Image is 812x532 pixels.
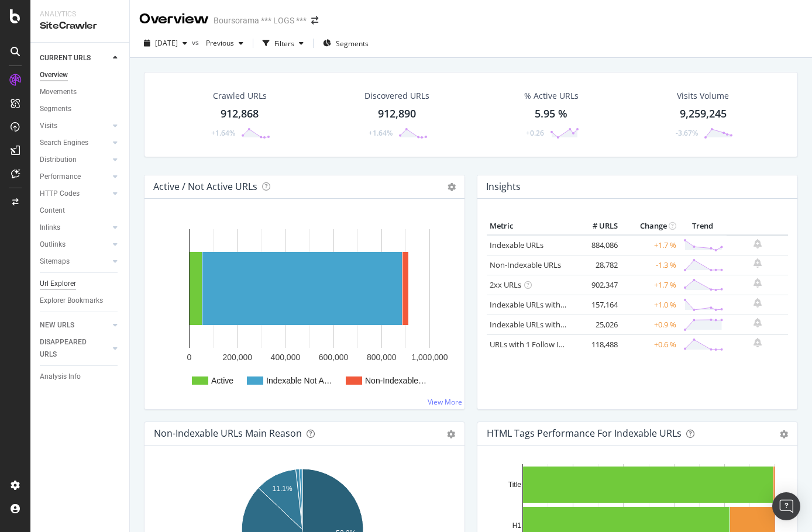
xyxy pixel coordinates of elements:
a: Content [40,205,121,217]
a: View More [428,397,462,407]
div: Visits [40,120,57,132]
text: 200,000 [222,353,252,362]
div: +0.26 [526,128,544,138]
text: Title [508,481,522,489]
div: Analytics [40,9,120,19]
a: Inlinks [40,222,109,234]
text: 11.1% [273,485,293,493]
a: Overview [40,69,121,81]
div: Filters [274,39,294,49]
div: Discovered URLs [364,90,429,102]
a: Analysis Info [40,371,121,383]
div: Overview [40,69,68,81]
div: Open Intercom Messenger [772,492,800,520]
th: Trend [679,217,727,235]
td: +0.6 % [621,334,679,354]
div: Non-Indexable URLs Main Reason [154,427,302,439]
a: Non-Indexable URLs [490,260,561,270]
button: [DATE] [139,34,192,53]
a: Outlinks [40,239,109,251]
button: Previous [201,34,248,53]
span: Segments [336,39,369,49]
td: 118,488 [574,334,621,354]
a: NEW URLS [40,319,109,331]
td: 902,347 [574,275,621,295]
div: bell-plus [753,318,762,327]
button: Filters [258,34,308,53]
td: 25,026 [574,315,621,334]
td: 28,782 [574,255,621,275]
td: +0.9 % [621,315,679,334]
div: Analysis Info [40,371,81,383]
div: Inlinks [40,222,60,234]
a: Movements [40,86,121,98]
td: -1.3 % [621,255,679,275]
div: Visits Volume [677,90,729,102]
div: HTML Tags Performance for Indexable URLs [487,427,682,439]
text: 800,000 [367,353,397,362]
a: Search Engines [40,137,109,149]
div: Search Engines [40,137,88,149]
div: -3.67% [676,128,698,138]
a: URLs with 1 Follow Inlink [490,339,576,350]
a: 2xx URLs [490,279,521,290]
text: Indexable Not A… [266,376,332,385]
div: Url Explorer [40,278,76,290]
h4: Insights [486,179,521,195]
div: Performance [40,171,81,183]
div: DISAPPEARED URLS [40,336,99,361]
div: Overview [139,9,209,29]
i: Options [448,183,456,191]
a: HTTP Codes [40,188,109,200]
text: 400,000 [271,353,301,362]
svg: A chart. [154,217,455,400]
th: Change [621,217,679,235]
div: Movements [40,86,77,98]
span: Previous [201,38,234,48]
a: DISAPPEARED URLS [40,336,109,361]
td: 157,164 [574,295,621,315]
button: Segments [318,34,373,53]
div: 912,868 [221,106,259,122]
div: bell-plus [753,258,762,268]
div: arrow-right-arrow-left [311,16,318,25]
div: Content [40,205,65,217]
div: gear [780,430,788,438]
div: Sitemaps [40,255,70,268]
div: bell-plus [753,278,762,288]
div: gear [447,430,455,438]
text: Non-Indexable… [365,376,426,385]
div: 5.95 % [535,106,567,122]
div: 9,259,245 [680,106,727,122]
a: Url Explorer [40,278,121,290]
a: Distribution [40,154,109,166]
span: 2025 Aug. 8th [155,38,178,48]
div: bell-plus [753,298,762,308]
div: bell-plus [753,239,762,248]
a: Segments [40,103,121,115]
div: Outlinks [40,239,66,251]
div: % Active URLs [524,90,579,102]
div: HTTP Codes [40,188,80,200]
td: 884,086 [574,235,621,255]
a: Performance [40,171,109,183]
a: CURRENT URLS [40,52,109,64]
text: 1,000,000 [411,353,448,362]
div: CURRENT URLS [40,52,91,64]
a: Visits [40,120,109,132]
div: +1.64% [211,128,235,138]
text: H1 [512,521,522,530]
text: 600,000 [319,353,349,362]
div: bell-plus [753,338,762,347]
text: 0 [187,353,192,362]
div: NEW URLS [40,319,74,331]
text: Active [211,376,233,385]
div: 912,890 [378,106,416,122]
div: SiteCrawler [40,19,120,33]
span: vs [192,37,201,47]
td: +1.7 % [621,235,679,255]
div: Explorer Bookmarks [40,295,103,307]
th: Metric [487,217,574,235]
div: Distribution [40,154,77,166]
